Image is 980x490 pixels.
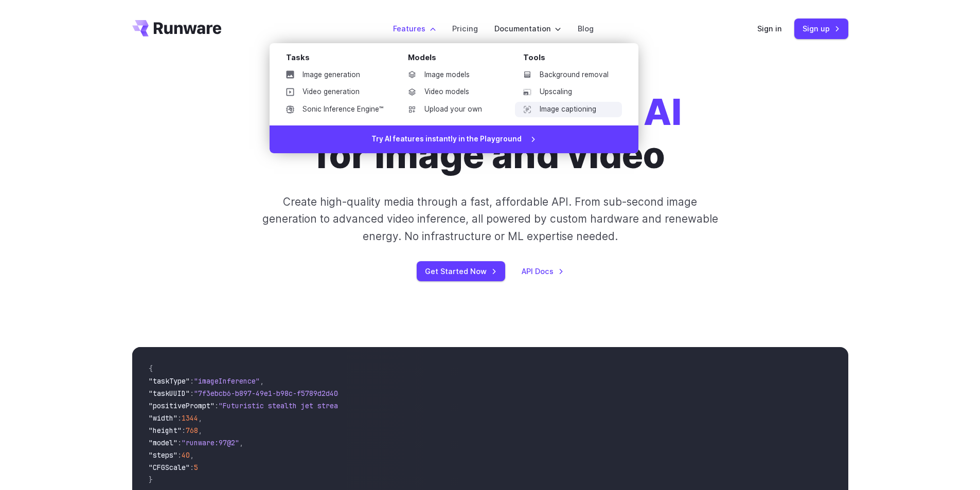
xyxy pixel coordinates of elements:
[182,426,186,435] span: :
[198,413,202,423] span: ,
[417,261,505,281] a: Get Started Now
[149,450,177,460] span: "steps"
[190,450,194,460] span: ,
[239,438,243,447] span: ,
[132,20,222,37] a: Go to /
[219,401,593,410] span: "Futuristic stealth jet streaking through a neon-lit cityscape with glowing purple exhaust"
[190,389,194,398] span: :
[149,376,190,386] span: "taskType"
[149,463,190,472] span: "CFGScale"
[182,450,190,460] span: 40
[182,413,198,423] span: 1344
[278,67,391,83] a: Image generation
[260,376,264,386] span: ,
[757,23,782,34] a: Sign in
[494,23,561,34] label: Documentation
[194,463,198,472] span: 5
[400,84,507,100] a: Video models
[286,51,391,67] div: Tasks
[522,265,564,277] a: API Docs
[186,426,198,435] span: 768
[149,401,215,410] span: "positivePrompt"
[177,438,182,447] span: :
[270,125,638,153] a: Try AI features instantly in the Playground
[182,438,239,447] span: "runware:97@2"
[215,401,219,410] span: :
[523,51,622,67] div: Tools
[149,413,177,423] span: "width"
[578,23,594,34] a: Blog
[400,67,507,83] a: Image models
[177,413,182,423] span: :
[515,67,622,83] a: Background removal
[149,364,153,373] span: {
[408,51,507,67] div: Models
[149,426,182,435] span: "height"
[261,193,719,245] p: Create high-quality media through a fast, affordable API. From sub-second image generation to adv...
[278,84,391,100] a: Video generation
[190,463,194,472] span: :
[194,389,350,398] span: "7f3ebcb6-b897-49e1-b98c-f5789d2d40d7"
[190,376,194,386] span: :
[149,389,190,398] span: "taskUUID"
[515,84,622,100] a: Upscaling
[794,19,848,39] a: Sign up
[177,450,182,460] span: :
[198,426,202,435] span: ,
[400,102,507,117] a: Upload your own
[149,475,153,484] span: }
[194,376,260,386] span: "imageInference"
[149,438,177,447] span: "model"
[452,23,478,34] a: Pricing
[278,102,391,117] a: Sonic Inference Engine™
[393,23,436,34] label: Features
[515,102,622,117] a: Image captioning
